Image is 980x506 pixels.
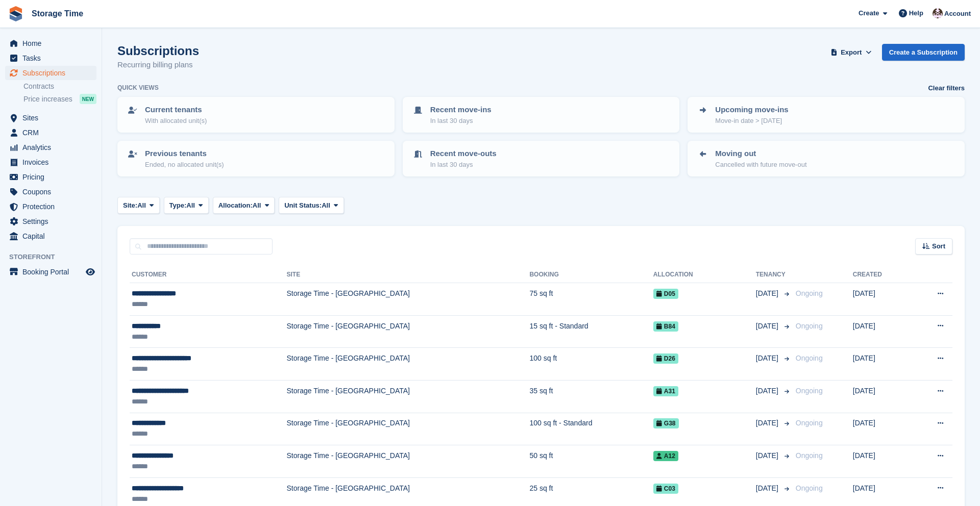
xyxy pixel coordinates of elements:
[928,83,965,93] a: Clear filters
[932,241,945,251] span: Sort
[22,125,84,140] span: CRM
[909,8,923,18] span: Help
[653,267,756,283] th: Allocation
[5,51,96,65] a: menu
[796,484,823,492] span: Ongoing
[756,386,780,396] span: [DATE]
[859,8,879,18] span: Create
[118,98,394,132] a: Current tenants With allocated unit(s)
[5,36,96,50] a: menu
[145,160,224,170] p: Ended, no allocated unit(s)
[796,354,823,362] span: Ongoing
[653,386,678,396] span: A31
[322,200,330,211] span: All
[22,155,84,169] span: Invoices
[23,94,72,104] span: Price increases
[22,140,84,155] span: Analytics
[284,200,322,211] span: Unit Status:
[22,36,84,50] span: Home
[22,66,84,80] span: Subscriptions
[529,380,653,413] td: 35 sq ft
[5,66,96,80] a: menu
[253,200,261,211] span: All
[796,289,823,297] span: Ongoing
[5,214,96,229] a: menu
[287,315,530,348] td: Storage Time - [GEOGRAPHIC_DATA]
[529,267,653,283] th: Booking
[430,160,497,170] p: In last 30 days
[756,267,792,283] th: Tenancy
[715,148,806,160] p: Moving out
[9,252,102,262] span: Storefront
[529,315,653,348] td: 15 sq ft - Standard
[22,185,84,199] span: Coupons
[653,484,678,494] span: C03
[22,265,84,279] span: Booking Portal
[5,265,96,279] a: menu
[756,288,780,299] span: [DATE]
[756,483,780,494] span: [DATE]
[529,348,653,381] td: 100 sq ft
[853,445,911,478] td: [DATE]
[653,321,678,332] span: B84
[715,116,788,126] p: Move-in date > [DATE]
[8,6,23,21] img: stora-icon-8386f47178a22dfd0bd8f6a31ec36ba5ce8667c1dd55bd0f319d3a0aa187defe.svg
[756,418,780,428] span: [DATE]
[853,315,911,348] td: [DATE]
[653,451,678,461] span: A12
[186,200,195,211] span: All
[80,94,96,104] div: NEW
[22,170,84,184] span: Pricing
[22,229,84,243] span: Capital
[5,125,96,140] a: menu
[529,413,653,445] td: 100 sq ft - Standard
[404,142,679,175] a: Recent move-outs In last 30 days
[853,413,911,445] td: [DATE]
[653,289,678,299] span: D05
[796,451,823,460] span: Ongoing
[529,283,653,316] td: 75 sq ft
[756,353,780,364] span: [DATE]
[123,200,137,211] span: Site:
[5,111,96,125] a: menu
[756,450,780,461] span: [DATE]
[130,267,287,283] th: Customer
[5,199,96,214] a: menu
[944,9,971,19] span: Account
[796,387,823,395] span: Ongoing
[853,283,911,316] td: [DATE]
[287,283,530,316] td: Storage Time - [GEOGRAPHIC_DATA]
[5,170,96,184] a: menu
[117,83,159,92] h6: Quick views
[287,380,530,413] td: Storage Time - [GEOGRAPHIC_DATA]
[22,214,84,229] span: Settings
[715,160,806,170] p: Cancelled with future move-out
[169,200,187,211] span: Type:
[118,142,394,175] a: Previous tenants Ended, no allocated unit(s)
[5,140,96,155] a: menu
[137,200,146,211] span: All
[287,348,530,381] td: Storage Time - [GEOGRAPHIC_DATA]
[756,321,780,332] span: [DATE]
[117,197,160,214] button: Site: All
[841,47,862,58] span: Export
[164,197,209,214] button: Type: All
[653,418,679,428] span: G38
[117,44,199,58] h1: Subscriptions
[117,59,199,71] p: Recurring billing plans
[213,197,275,214] button: Allocation: All
[796,322,823,330] span: Ongoing
[22,111,84,125] span: Sites
[23,82,96,91] a: Contracts
[430,116,492,126] p: In last 30 days
[5,155,96,169] a: menu
[22,51,84,65] span: Tasks
[84,266,96,278] a: Preview store
[796,419,823,427] span: Ongoing
[882,44,965,61] a: Create a Subscription
[287,267,530,283] th: Site
[279,197,344,214] button: Unit Status: All
[404,98,679,132] a: Recent move-ins In last 30 days
[5,185,96,199] a: menu
[653,353,678,364] span: D26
